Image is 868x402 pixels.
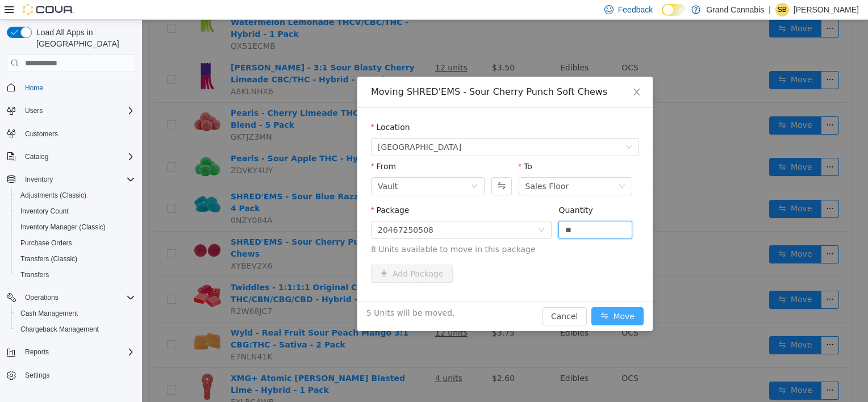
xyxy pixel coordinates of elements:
span: Catalog [20,150,135,164]
span: Operations [20,291,135,304]
button: Reports [20,345,53,359]
span: Transfers [20,270,49,279]
button: Operations [2,290,140,305]
span: Adjustments (Classic) [20,191,86,200]
span: Inventory [20,173,135,186]
span: Users [20,104,135,118]
i: icon: down [396,207,403,215]
button: Purchase Orders [11,235,140,251]
p: Grand Cannabis [706,3,764,16]
button: icon: plusAdd Package [229,245,311,263]
span: Dark Mode [662,16,662,16]
div: Sales Floor [383,158,427,175]
button: Chargeback Management [11,321,140,337]
span: Inventory [25,175,53,184]
a: Settings [20,368,54,382]
span: Catalog [25,152,48,161]
i: icon: down [477,163,483,171]
span: 8 Units available to move in this package [229,224,497,236]
button: Swap [349,157,369,175]
a: Chargeback Management [16,323,103,336]
span: Customers [20,127,135,141]
span: Purchase Orders [16,236,135,250]
span: Inventory Count [16,204,135,218]
button: Catalog [20,150,53,164]
button: Close [479,57,511,89]
button: Transfers [11,267,140,283]
button: Transfers (Classic) [11,251,140,267]
label: Package [229,186,267,195]
span: Feedback [618,4,653,15]
button: Customers [2,125,140,142]
label: Location [229,103,268,112]
button: Users [2,103,140,119]
span: Chargeback Management [20,325,99,334]
span: Port Dover [236,119,319,136]
button: Reports [2,344,140,360]
label: From [229,142,254,151]
a: Customers [20,127,62,141]
span: Operations [25,293,59,302]
a: Cash Management [16,307,82,320]
span: Home [20,80,135,94]
button: Users [20,104,47,118]
label: Quantity [416,186,451,195]
button: Inventory [20,173,57,186]
a: Home [20,81,48,95]
button: Cancel [400,287,445,305]
i: icon: down [483,124,490,132]
p: | [769,3,771,16]
a: Purchase Orders [16,236,77,250]
span: Load All Apps in [GEOGRAPHIC_DATA] [32,27,135,49]
span: Reports [20,345,135,359]
button: Home [2,79,140,95]
span: Cash Management [20,309,78,318]
span: Inventory Manager (Classic) [20,223,106,232]
div: Moving SHRED'EMS - Sour Cherry Punch Soft Chews [229,66,497,78]
button: Operations [20,291,63,304]
a: Transfers (Classic) [16,252,82,266]
span: Chargeback Management [16,323,135,336]
div: 20467250508 [236,202,291,219]
span: Inventory Count [20,207,69,216]
input: Dark Mode [662,4,686,16]
span: Transfers (Classic) [20,254,77,263]
span: 5 Units will be moved. [224,287,313,299]
a: Transfers [16,268,53,282]
div: Samantha Bailey [775,3,789,16]
a: Adjustments (Classic) [16,189,91,202]
button: Adjustments (Classic) [11,187,140,203]
span: Inventory Manager (Classic) [16,220,135,234]
button: Inventory Manager (Classic) [11,219,140,235]
p: [PERSON_NAME] [794,3,859,16]
div: Vault [236,158,256,175]
a: Inventory Count [16,204,73,218]
span: Transfers [16,268,135,282]
span: Home [25,83,43,93]
img: Cova [23,4,74,15]
button: Inventory Count [11,203,140,219]
span: Cash Management [16,307,135,320]
i: icon: down [329,163,336,171]
button: Cash Management [11,305,140,321]
span: Adjustments (Classic) [16,189,135,202]
button: Inventory [2,171,140,187]
span: Settings [25,371,49,380]
label: To [377,142,390,151]
span: Customers [25,129,58,139]
button: Catalog [2,149,140,165]
span: Users [25,106,43,115]
span: SB [778,3,787,16]
button: Settings [2,367,140,383]
span: Reports [25,347,49,357]
button: icon: swapMove [449,287,502,305]
span: Settings [20,368,135,382]
i: icon: close [490,68,499,77]
span: Purchase Orders [20,238,72,248]
span: Transfers (Classic) [16,252,135,266]
a: Inventory Manager (Classic) [16,220,110,234]
input: Quantity [417,202,490,219]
